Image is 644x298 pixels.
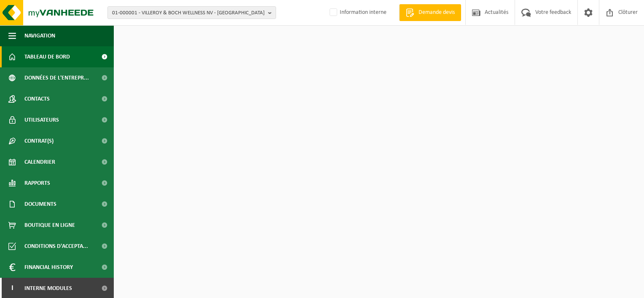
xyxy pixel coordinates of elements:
[24,215,75,236] span: Boutique en ligne
[24,257,73,278] span: Financial History
[24,88,50,109] span: Contacts
[24,46,70,67] span: Tableau de bord
[24,194,56,215] span: Documents
[24,67,89,88] span: Données de l'entrepr...
[416,8,457,17] span: Demande devis
[24,152,55,173] span: Calendrier
[24,173,50,194] span: Rapports
[24,25,55,46] span: Navigation
[24,109,59,130] span: Utilisateurs
[107,6,276,19] button: 01-000001 - VILLEROY & BOCH WELLNESS NV - [GEOGRAPHIC_DATA]
[399,4,461,21] a: Demande devis
[24,130,54,152] span: Contrat(s)
[112,7,265,19] span: 01-000001 - VILLEROY & BOCH WELLNESS NV - [GEOGRAPHIC_DATA]
[24,236,88,257] span: Conditions d'accepta...
[328,6,386,19] label: Information interne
